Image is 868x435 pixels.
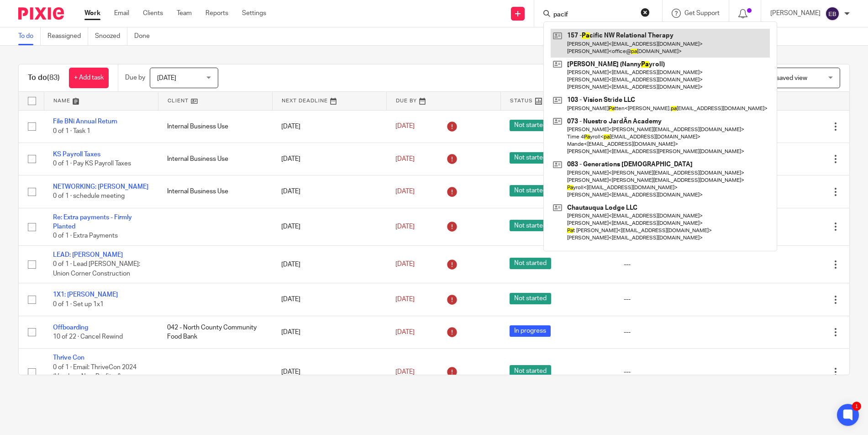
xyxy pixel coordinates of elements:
[510,365,551,377] span: Not started
[53,128,90,134] span: 0 of 1 · Task 1
[47,74,60,81] span: (83)
[53,214,132,230] a: Re: Extra payments - Firmly Planted
[624,328,726,337] div: ---
[624,260,726,269] div: ---
[53,252,123,258] a: LEAD: [PERSON_NAME]
[756,75,807,81] span: Select saved view
[825,6,840,21] img: svg%3E
[158,143,272,175] td: Internal Business Use
[272,316,386,348] td: [DATE]
[552,11,635,19] input: Search
[395,369,415,375] span: [DATE]
[53,292,118,298] a: 1X1: [PERSON_NAME]
[395,261,415,268] span: [DATE]
[272,110,386,143] td: [DATE]
[770,9,821,18] p: [PERSON_NAME]
[624,295,726,304] div: ---
[53,184,148,190] a: NETWORKING: [PERSON_NAME]
[18,27,41,45] a: To do
[53,334,123,340] span: 10 of 22 · Cancel Rewind
[53,324,88,331] a: Offboarding
[242,9,266,18] a: Settings
[272,245,386,283] td: [DATE]
[53,160,131,167] span: 0 of 1 · Pay KS Payroll Taxes
[158,175,272,208] td: Internal Business Use
[272,283,386,316] td: [DATE]
[53,355,84,361] a: Thrive Con
[395,296,415,302] span: [DATE]
[510,120,551,131] span: Not started
[272,208,386,245] td: [DATE]
[641,8,650,17] button: Clear
[395,156,415,162] span: [DATE]
[510,152,551,164] span: Not started
[47,27,88,45] a: Reassigned
[157,75,176,81] span: [DATE]
[205,9,228,18] a: Reports
[158,316,272,348] td: 042 - North County Community Food Bank
[69,68,109,88] a: + Add task
[158,110,272,143] td: Internal Business Use
[510,258,551,269] span: Not started
[53,261,140,277] span: 0 of 1 · Lead [PERSON_NAME]: Union Corner Construction
[272,349,386,396] td: [DATE]
[624,367,726,377] div: ---
[272,143,386,175] td: [DATE]
[177,9,192,18] a: Team
[395,123,415,130] span: [DATE]
[53,193,125,200] span: 0 of 1 · schedule meeting
[510,293,551,304] span: Not started
[28,73,60,83] h1: To do
[272,175,386,208] td: [DATE]
[395,188,415,195] span: [DATE]
[510,325,551,337] span: In progress
[510,220,551,231] span: Not started
[852,402,861,411] div: 1
[134,27,157,45] a: Done
[53,301,104,308] span: 0 of 1 · Set up 1x1
[395,223,415,230] span: [DATE]
[125,73,145,82] p: Due by
[510,185,551,196] span: Not started
[684,10,720,16] span: Get Support
[395,329,415,335] span: [DATE]
[53,233,118,239] span: 0 of 1 · Extra Payments
[95,27,127,45] a: Snoozed
[18,7,64,20] img: Pixie
[114,9,129,18] a: Email
[53,118,117,125] a: File BNi Annual Return
[84,9,100,18] a: Work
[53,364,137,389] span: 0 of 1 · Email: ThriveCon 2024 (Vendors, Non-Profits, & Members)
[53,151,100,158] a: KS Payroll Taxes
[143,9,163,18] a: Clients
